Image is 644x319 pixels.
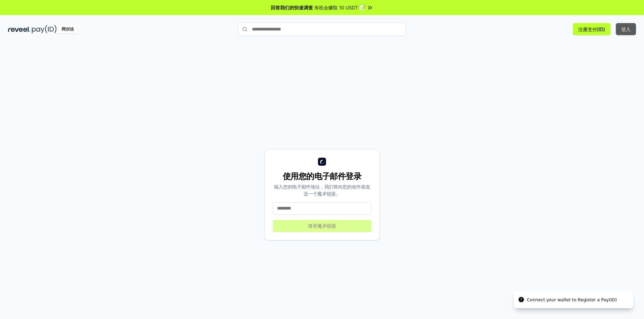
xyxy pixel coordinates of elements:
font: 输入您的电子邮件地址，我们将向您的收件箱发送一个魔术链接。 [274,184,370,196]
img: logo_small [318,158,326,166]
img: 揭示黑暗 [8,25,31,33]
font: 使用您的电子邮件登录 [283,171,361,181]
button: 注册支付(ID) [573,23,610,35]
font: 有机会赚取 10 USDT 📝 [314,5,365,10]
button: 登入 [616,23,636,35]
font: 注册支付(ID) [578,26,605,32]
div: Connect your wallet to Register a Pay(ID) [527,297,617,303]
font: 阿尔法 [62,26,74,31]
font: 回答我们的快速调查 [271,5,313,10]
img: 付款编号 [32,25,57,33]
font: 登入 [621,26,631,32]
